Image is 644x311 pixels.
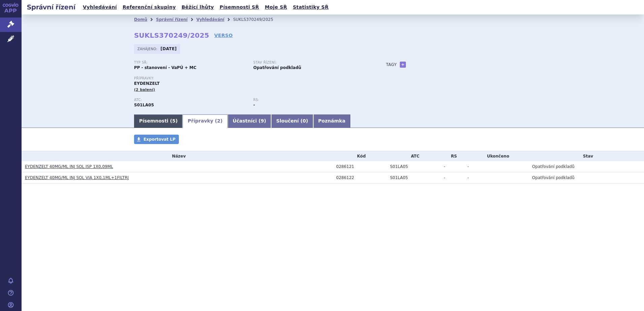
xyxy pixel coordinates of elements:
td: AFLIBERCEPT [387,161,441,172]
a: Účastníci (9) [228,114,271,128]
span: 5 [172,118,175,124]
a: Poznámka [313,114,351,128]
a: + [400,62,406,68]
strong: AFLIBERCEPT [134,103,154,107]
a: Exportovat LP [134,135,179,144]
a: Běžící lhůty [180,3,216,12]
h3: Tagy [386,61,397,69]
a: Referenční skupiny [121,3,178,12]
a: EYDENZELT 40MG/ML INJ SOL VIA 1X0,1ML+1FILTRJ [25,175,129,180]
span: - [468,164,469,169]
p: RS: [253,98,366,102]
strong: SUKLS370249/2025 [134,31,209,39]
h2: Správní řízení [22,2,81,12]
p: Typ SŘ: [134,61,247,65]
a: Sloučení (0) [271,114,313,128]
th: Název [22,151,333,161]
a: Písemnosti (5) [134,114,183,128]
span: - [444,175,445,180]
span: Exportovat LP [143,137,175,142]
a: Vyhledávání [81,3,119,12]
span: 2 [217,118,221,124]
a: Vyhledávání [196,17,224,22]
a: Domů [134,17,147,22]
a: Moje SŘ [263,3,289,12]
li: SUKLS370249/2025 [233,14,282,25]
strong: [DATE] [161,46,177,51]
th: ATC [387,151,441,161]
th: Kód [333,151,387,161]
td: Opatřování podkladů [529,172,644,183]
a: VERSO [214,32,233,39]
p: Stav řízení: [253,61,366,65]
span: - [444,164,445,169]
strong: - [253,103,255,107]
p: ATC: [134,98,247,102]
p: Přípravky: [134,76,373,80]
td: Opatřování podkladů [529,161,644,172]
th: RS [440,151,464,161]
span: - [468,175,469,180]
strong: PP - stanovení - VaPÚ + MC [134,65,196,70]
span: 9 [261,118,264,124]
span: EYDENZELT [134,81,160,86]
a: Statistiky SŘ [291,3,330,12]
a: EYDENZELT 40MG/ML INJ SOL ISP 1X0,09ML [25,164,113,169]
span: 0 [302,118,306,124]
a: Správní řízení [156,17,188,22]
strong: Opatřování podkladů [253,65,301,70]
td: AFLIBERCEPT [387,172,441,183]
span: (2 balení) [134,88,155,92]
div: 0286122 [336,175,387,180]
th: Stav [529,151,644,161]
a: Přípravky (2) [183,114,227,128]
div: 0286121 [336,164,387,169]
span: Zahájeno: [137,46,159,51]
th: Ukončeno [464,151,529,161]
a: Písemnosti SŘ [218,3,261,12]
